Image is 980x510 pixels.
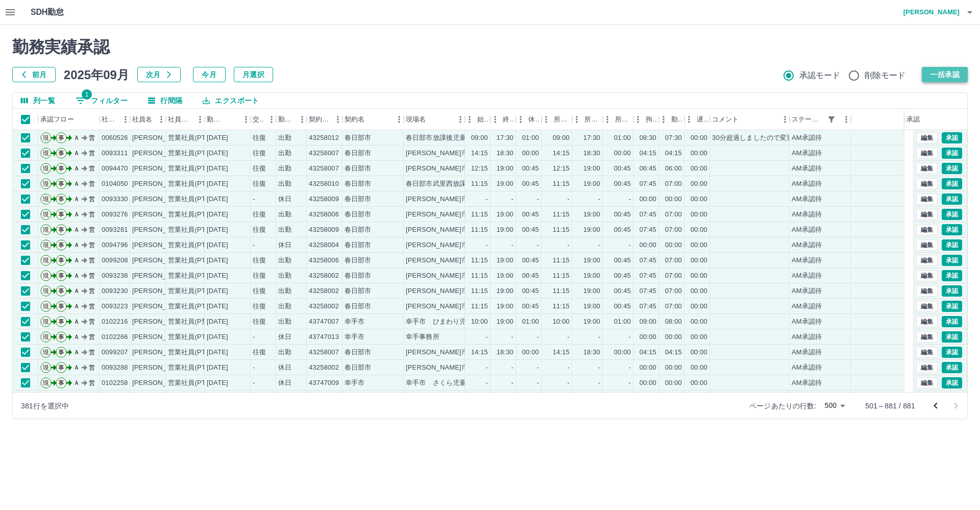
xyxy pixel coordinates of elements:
[253,256,266,265] div: 往復
[916,193,938,205] button: 編集
[140,93,190,108] button: 行間隔
[665,133,682,143] div: 07:30
[43,211,49,218] text: 現
[568,195,570,204] div: -
[207,210,228,220] div: [DATE]
[553,210,570,220] div: 11:15
[118,112,133,127] button: メニュー
[345,164,372,174] div: 春日部市
[345,195,372,204] div: 春日部市
[477,109,488,130] div: 始業
[522,164,539,174] div: 00:45
[614,164,631,174] div: 00:45
[792,164,822,174] div: AM承認待
[406,133,506,143] div: 春日部市放課後児童クラブ事務局
[916,255,938,266] button: 編集
[665,240,682,250] div: 00:00
[646,109,657,130] div: 拘束
[345,179,372,189] div: 春日部市
[942,132,962,143] button: 承認
[712,133,814,143] div: 30分超過しましたので変更あり。
[839,112,854,127] button: メニュー
[824,112,839,127] button: フィルター表示
[251,109,276,130] div: 交通費
[58,211,64,218] text: 事
[710,109,790,130] div: コメント
[345,133,372,143] div: 春日部市
[406,109,426,130] div: 現場名
[404,109,465,130] div: 現場名
[345,149,372,158] div: 春日部市
[486,240,488,250] div: -
[58,241,64,249] text: 事
[406,195,584,204] div: [PERSON_NAME]市[PERSON_NAME]放課後児童クラブ２
[278,195,291,204] div: 休日
[345,109,364,130] div: 契約名
[640,240,656,250] div: 00:00
[916,316,938,327] button: 編集
[516,109,542,130] div: 休憩
[491,109,516,130] div: 終業
[904,109,958,130] div: 承認
[309,149,339,158] div: 43258007
[207,109,224,130] div: 勤務日
[691,225,707,235] div: 00:00
[942,224,962,235] button: 承認
[942,209,962,220] button: 承認
[942,331,962,343] button: 承認
[916,224,938,235] button: 編集
[553,133,570,143] div: 09:00
[89,196,95,203] text: 営
[942,362,962,373] button: 承認
[497,133,513,143] div: 17:30
[278,225,291,235] div: 出勤
[522,225,539,235] div: 00:45
[583,225,600,235] div: 19:00
[406,149,577,158] div: [PERSON_NAME]市[PERSON_NAME]放課後児童クラブ
[583,179,600,189] div: 19:00
[640,179,656,189] div: 07:45
[253,109,264,130] div: 交通費
[168,256,222,265] div: 営業社員(PT契約)
[471,149,488,158] div: 14:15
[73,211,80,218] text: Ａ
[253,164,266,174] div: 往復
[43,180,49,187] text: 現
[916,347,938,358] button: 編集
[73,134,80,141] text: Ａ
[102,109,118,130] div: 社員番号
[253,240,255,250] div: -
[792,240,822,250] div: AM承認待
[942,163,962,174] button: 承認
[73,150,80,157] text: Ａ
[43,150,49,157] text: 現
[603,109,633,130] div: 所定休憩
[102,149,128,158] div: 0093311
[640,149,656,158] div: 04:15
[691,179,707,189] div: 00:00
[522,179,539,189] div: 00:45
[43,165,49,172] text: 現
[253,179,266,189] div: 往復
[691,210,707,220] div: 00:00
[168,149,222,158] div: 営業社員(PT契約)
[264,112,279,127] button: メニュー
[640,133,656,143] div: 08:30
[278,164,291,174] div: 出勤
[132,109,152,130] div: 社員名
[471,133,488,143] div: 09:00
[583,133,600,143] div: 17:30
[824,112,839,127] div: 1件のフィルターを適用中
[168,240,222,250] div: 営業社員(PT契約)
[309,225,339,235] div: 43258009
[342,109,404,130] div: 契約名
[73,241,80,249] text: Ａ
[307,109,342,130] div: 契約コード
[168,179,222,189] div: 営業社員(PT契約)
[406,179,513,189] div: 春日部市武里西放課後児童クラブ１
[207,179,228,189] div: [DATE]
[253,195,255,204] div: -
[102,225,128,235] div: 0093281
[73,165,80,172] text: Ａ
[132,133,188,143] div: [PERSON_NAME]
